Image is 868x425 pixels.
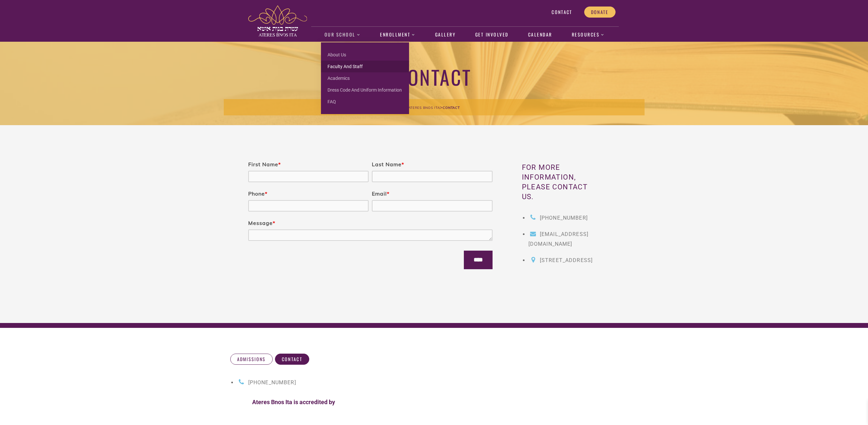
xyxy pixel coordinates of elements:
a: FAQ [321,96,409,108]
span: Ateres Bnos Ita [408,106,440,110]
span: Admissions [237,356,266,362]
a: Admissions [230,354,273,365]
a: [PHONE_NUMBER] [237,379,296,386]
h4: Ateres Bnos Ita is accredited by [232,399,356,406]
a: Contact [545,7,579,18]
h3: For more information, please contact us. [522,163,601,202]
span: Contact [282,356,302,362]
div: > [224,99,645,115]
a: [EMAIL_ADDRESS][DOMAIN_NAME] [528,231,588,247]
a: Enrollment [377,27,419,42]
a: Faculty and Staff [321,61,409,72]
a: Our School [321,27,364,42]
img: ateres [248,5,307,37]
span: [STREET_ADDRESS] [540,257,593,263]
label: Email [372,190,389,197]
a: Calendar [525,27,556,42]
a: Resources [568,27,608,42]
span: Donate [591,9,609,15]
label: Message [248,220,275,226]
a: [PHONE_NUMBER] [528,215,588,221]
span: [PHONE_NUMBER] [540,215,588,221]
ul: Our School [321,42,409,114]
span: Contact [552,9,572,15]
h1: Contact [224,65,645,89]
label: Phone [248,190,267,197]
a: Donate [584,7,616,18]
a: Academics [321,72,409,84]
a: Contact [275,354,309,365]
a: Dress Code and Uniform Information [321,84,409,96]
label: Last Name [372,161,404,168]
a: About us [321,49,409,61]
span: Contact [443,106,460,110]
label: First Name [248,161,281,168]
a: Get Involved [472,27,512,42]
a: Ateres Bnos Ita [408,104,440,110]
span: [PHONE_NUMBER] [248,379,296,386]
a: Gallery [432,27,459,42]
